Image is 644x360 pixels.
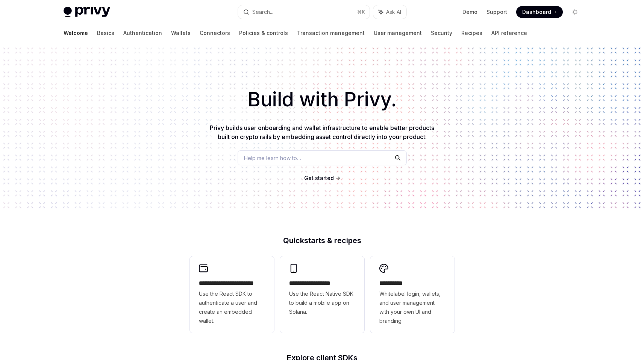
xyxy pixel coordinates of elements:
[386,8,401,16] span: Ask AI
[239,24,288,42] a: Policies & controls
[210,124,434,141] span: Privy builds user onboarding and wallet infrastructure to enable better products built on crypto ...
[123,24,162,42] a: Authentication
[522,8,551,16] span: Dashboard
[304,175,334,181] span: Get started
[431,24,452,42] a: Security
[486,8,507,16] a: Support
[171,24,191,42] a: Wallets
[357,9,365,15] span: ⌘ K
[252,8,273,17] div: Search...
[304,174,334,182] a: Get started
[200,24,230,42] a: Connectors
[462,8,477,16] a: Demo
[64,24,88,42] a: Welcome
[370,256,455,333] a: **** *****Whitelabel login, wallets, and user management with your own UI and branding.
[280,256,364,333] a: **** **** **** ***Use the React Native SDK to build a mobile app on Solana.
[238,5,370,19] button: Search...⌘K
[461,24,482,42] a: Recipes
[569,6,581,18] button: Toggle dark mode
[374,24,422,42] a: User management
[373,5,406,19] button: Ask AI
[516,6,563,18] a: Dashboard
[379,289,445,325] span: Whitelabel login, wallets, and user management with your own UI and branding.
[12,85,632,114] h1: Build with Privy.
[244,154,301,162] span: Help me learn how to…
[64,7,110,17] img: light logo
[297,24,365,42] a: Transaction management
[97,24,114,42] a: Basics
[289,289,355,316] span: Use the React Native SDK to build a mobile app on Solana.
[199,289,265,325] span: Use the React SDK to authenticate a user and create an embedded wallet.
[491,24,527,42] a: API reference
[190,237,455,244] h2: Quickstarts & recipes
